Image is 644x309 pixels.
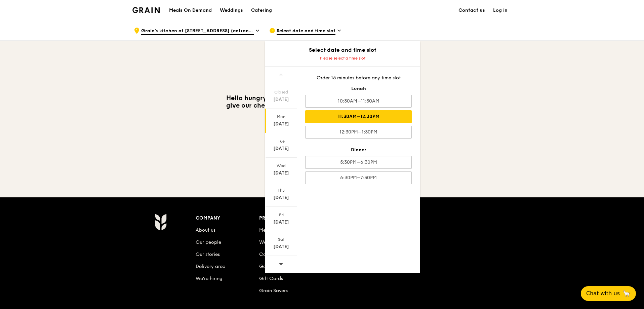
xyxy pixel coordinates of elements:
div: Mon [266,114,296,119]
div: [DATE] [266,96,296,103]
a: Weddings [259,239,282,245]
a: Log in [489,0,512,21]
span: Select date and time slot [277,28,335,35]
a: Our people [196,239,221,245]
a: We’re hiring [196,276,223,281]
a: Our stories [196,252,220,257]
div: Company [196,214,259,223]
span: 🦙 [622,289,631,298]
div: 10:30AM–11:30AM [305,95,412,108]
div: Catering [251,0,272,21]
div: Select date and time slot [265,46,420,54]
div: 5:30PM–6:30PM [305,156,412,169]
img: Grain [132,7,160,13]
button: Chat with us🦙 [581,286,636,301]
a: Grain Savers [259,288,288,294]
div: [DATE] [266,243,296,250]
div: [DATE] [266,145,296,152]
div: Order 15 minutes before any time slot [305,75,412,81]
a: About us [196,227,215,233]
div: Sat [266,237,296,242]
div: Closed [266,89,296,95]
span: Grain's kitchen at [STREET_ADDRESS] (entrance along [PERSON_NAME][GEOGRAPHIC_DATA]) [141,28,254,35]
a: Contact us [454,0,489,21]
div: 6:30PM–7:30PM [305,171,412,184]
div: Lunch [305,85,412,92]
div: Fri [266,212,296,218]
div: Wed [266,163,296,168]
div: Dinner [305,147,412,153]
a: Weddings [216,0,247,21]
div: Weddings [220,0,243,21]
div: [DATE] [266,170,296,177]
h3: Hello hungry human. We’re closed [DATE] as it’s important to give our chefs a break to rest and r... [221,94,423,117]
span: Chat with us [586,289,620,298]
div: [DATE] [266,194,296,201]
div: Tue [266,139,296,144]
a: Delivery area [196,264,226,269]
a: Catering [259,252,279,257]
div: Products [259,214,323,223]
div: 12:30PM–1:30PM [305,126,412,139]
h1: Meals On Demand [169,7,212,14]
a: Catering [247,0,276,21]
img: Grain [155,214,166,230]
div: Thu [266,188,296,193]
a: Meals On Demand [259,227,300,233]
div: Please select a time slot [265,55,420,61]
div: [DATE] [266,121,296,127]
a: Gift Cards [259,276,283,281]
div: 11:30AM–12:30PM [305,110,412,123]
div: [DATE] [266,219,296,226]
a: Gallery [259,264,276,269]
